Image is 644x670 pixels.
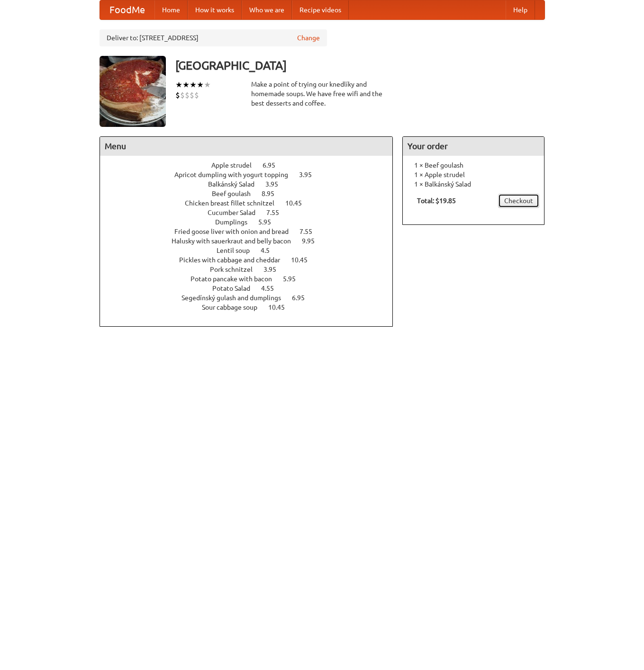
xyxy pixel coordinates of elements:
[179,256,325,264] a: Pickles with cabbage and cheddar 10.45
[283,275,305,283] span: 5.95
[292,294,314,302] span: 6.95
[506,0,535,19] a: Help
[190,275,313,283] a: Potato pancake with bacon 5.95
[217,247,259,254] span: Lentil soup
[261,285,283,292] span: 4.55
[408,179,539,189] li: 1 × Balkánský Salad
[285,199,311,207] span: 10.45
[268,304,294,311] span: 10.45
[194,90,199,100] li: $
[210,266,262,273] span: Pork schnitzel
[197,80,204,90] li: ★
[263,161,285,169] span: 6.95
[181,294,322,302] a: Segedínský gulash and dumplings 6.95
[292,0,349,19] a: Recipe videos
[217,247,287,254] a: Lentil soup 4.5
[299,228,322,235] span: 7.55
[263,266,286,273] span: 3.95
[185,90,190,100] li: $
[202,304,302,311] a: Sour cabbage soup 10.45
[188,0,242,19] a: How it works
[100,29,327,46] div: Deliver to: [STREET_ADDRESS]
[208,209,297,216] a: Cucumber Salad 7.55
[175,56,545,75] h3: [GEOGRAPHIC_DATA]
[211,161,293,169] a: Apple strudel 6.95
[242,0,292,19] a: Who we are
[265,180,288,188] span: 3.95
[302,237,324,245] span: 9.95
[204,80,211,90] li: ★
[185,199,284,207] span: Chicken breast fillet schnitzel
[174,228,330,235] a: Fried goose liver with onion and bread 7.55
[408,170,539,179] li: 1 × Apple strudel
[208,180,296,188] a: Balkánský Salad 3.95
[299,171,321,179] span: 3.95
[180,90,185,100] li: $
[172,237,332,245] a: Halusky with sauerkraut and belly bacon 9.95
[172,237,300,245] span: Halusky with sauerkraut and belly bacon
[174,171,329,179] a: Apricot dumpling with yogurt topping 3.95
[258,218,281,226] span: 5.95
[408,161,539,170] li: 1 × Beef goulash
[190,80,197,90] li: ★
[190,90,194,100] li: $
[100,0,154,19] a: FoodMe
[291,256,317,264] span: 10.45
[261,247,279,254] span: 4.5
[403,137,544,156] h4: Your order
[417,197,456,205] b: Total: $19.85
[297,33,320,43] a: Change
[208,209,265,216] span: Cucumber Salad
[181,294,290,302] span: Segedínský gulash and dumplings
[175,80,182,90] li: ★
[266,209,289,216] span: 7.55
[154,0,188,19] a: Home
[202,304,267,311] span: Sour cabbage soup
[212,285,291,292] a: Potato Salad 4.55
[182,80,190,90] li: ★
[498,194,539,208] a: Checkout
[210,266,294,273] a: Pork schnitzel 3.95
[174,171,298,179] span: Apricot dumpling with yogurt topping
[179,256,290,264] span: Pickles with cabbage and cheddar
[208,180,264,188] span: Balkánský Salad
[100,56,166,127] img: angular.jpg
[175,90,180,100] li: $
[212,285,260,292] span: Potato Salad
[251,80,393,108] div: Make a point of trying our knedlíky and homemade soups. We have free wifi and the best desserts a...
[212,190,292,197] a: Beef goulash 8.95
[215,218,257,226] span: Dumplings
[215,218,289,226] a: Dumplings 5.95
[211,161,261,169] span: Apple strudel
[262,190,284,197] span: 8.95
[212,190,260,197] span: Beef goulash
[174,228,298,235] span: Fried goose liver with onion and bread
[190,275,281,283] span: Potato pancake with bacon
[100,137,393,156] h4: Menu
[185,199,319,207] a: Chicken breast fillet schnitzel 10.45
